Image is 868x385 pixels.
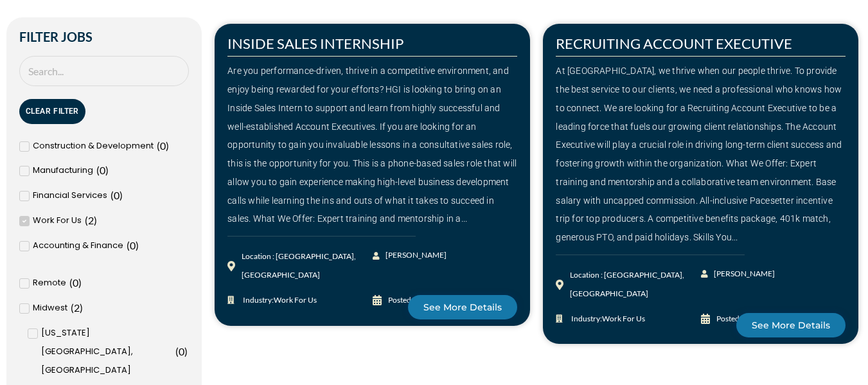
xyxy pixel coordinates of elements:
span: ( [96,164,100,176]
span: ( [111,189,114,201]
span: 2 [88,214,94,226]
span: See More Details [423,303,502,312]
span: [PERSON_NAME] [382,246,447,265]
a: INSIDE SALES INTERNSHIP [227,35,403,52]
span: ) [78,276,82,289]
span: 0 [73,276,78,289]
a: RECRUITING ACCOUNT EXECUTIVE [556,35,792,52]
a: See More Details [408,295,517,319]
a: [PERSON_NAME] [701,265,774,283]
span: ) [120,189,123,201]
span: 0 [160,139,166,152]
span: ) [94,214,97,226]
span: 0 [179,345,184,357]
a: See More Details [736,313,846,337]
span: Midwest [33,299,67,318]
span: Accounting & Finance [33,237,123,255]
div: Location : [GEOGRAPHIC_DATA], [GEOGRAPHIC_DATA] [242,247,373,285]
span: 0 [100,164,105,176]
span: ( [157,139,160,152]
span: Work For Us [33,211,82,230]
div: At [GEOGRAPHIC_DATA], we thrive when our people thrive. To provide the best service to our client... [556,62,846,247]
span: ) [136,239,139,251]
span: Remote [33,274,66,292]
input: Search Job [19,56,189,86]
span: ) [166,139,169,152]
div: Are you performance-driven, thrive in a competitive environment, and enjoy being rewarded for you... [227,62,517,228]
span: 2 [74,301,80,314]
span: ( [175,345,179,357]
span: ( [69,276,73,289]
span: Construction & Development [33,137,154,156]
span: Manufacturing [33,161,93,180]
span: ( [85,214,88,226]
button: Clear Filter [19,99,85,124]
span: ) [105,164,109,176]
h2: Filter Jobs [19,30,189,43]
span: ) [80,301,83,314]
span: Financial Services [33,186,107,205]
a: [PERSON_NAME] [373,246,445,265]
span: ) [184,345,188,357]
span: [US_STATE][GEOGRAPHIC_DATA], [GEOGRAPHIC_DATA] [41,324,172,379]
span: [PERSON_NAME] [711,265,775,283]
div: Location : [GEOGRAPHIC_DATA], [GEOGRAPHIC_DATA] [570,266,701,303]
span: 0 [130,239,136,251]
span: ( [71,301,74,314]
span: ( [127,239,130,251]
span: See More Details [752,321,830,330]
span: 0 [114,189,120,201]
